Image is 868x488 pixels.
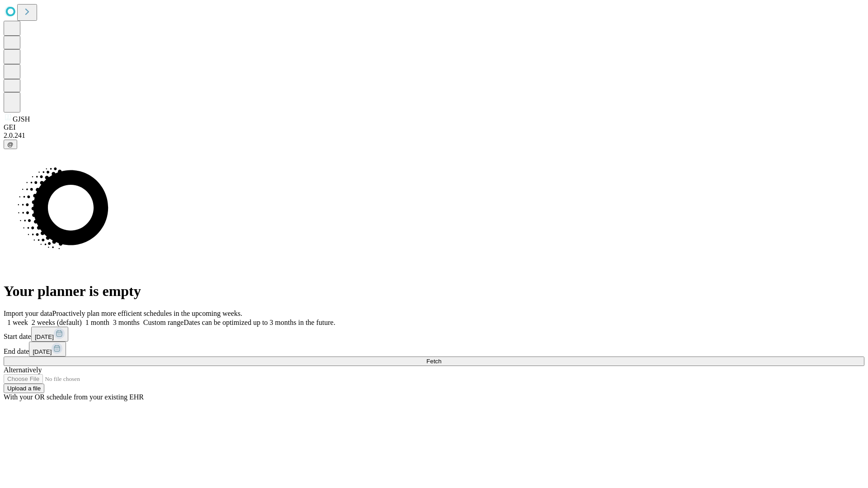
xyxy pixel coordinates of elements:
h1: Your planner is empty [4,283,864,300]
span: @ [7,141,14,148]
span: With your OR schedule from your existing EHR [4,393,144,401]
span: Import your data [4,310,52,317]
span: 1 week [7,319,28,326]
button: Upload a file [4,384,44,393]
button: Fetch [4,357,864,366]
span: 1 month [85,319,109,326]
span: [DATE] [35,333,54,340]
button: @ [4,140,17,149]
div: End date [4,342,864,357]
span: Dates can be optimized up to 3 months in the future. [184,319,335,326]
span: Alternatively [4,366,42,374]
span: Proactively plan more efficient schedules in the upcoming weeks. [52,310,242,317]
span: 2 weeks (default) [32,319,82,326]
span: Custom range [143,319,184,326]
span: [DATE] [33,348,52,355]
div: Start date [4,327,864,342]
div: GEI [4,123,864,131]
div: 2.0.241 [4,131,864,140]
button: [DATE] [31,327,68,342]
span: Fetch [426,358,441,365]
span: 3 months [113,319,140,326]
button: [DATE] [29,342,66,357]
span: GJSH [13,115,30,123]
